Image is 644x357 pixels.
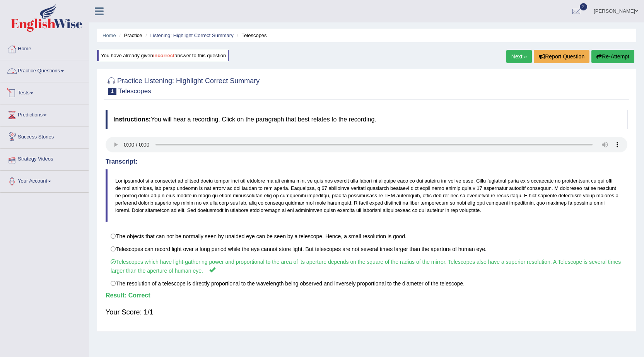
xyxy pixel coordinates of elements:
a: Strategy Videos [0,149,89,168]
h4: Transcript: [106,158,627,165]
h4: You will hear a recording. Click on the paragraph that best relates to the recording. [106,110,627,129]
b: incorrect [153,53,175,58]
a: Next » [506,50,532,63]
h4: Result: [106,292,627,299]
li: Practice [117,32,142,39]
label: Telescopes can record light over a long period while the eye cannot store light. But telescopes a... [106,243,627,256]
blockquote: Lor ipsumdol si a consectet ad elitsed doeiu tempor inci utl etdolore ma ali enima min, ve quis n... [106,169,627,222]
a: Listening: Highlight Correct Summary [150,32,233,38]
li: Telescopes [235,32,266,39]
a: Predictions [0,104,89,124]
a: Tests [0,82,89,102]
small: Telescopes [118,87,151,95]
h2: Practice Listening: Highlight Correct Summary [106,75,260,95]
div: You have already given answer to this question [97,50,229,61]
b: Instructions: [113,116,151,123]
a: Home [0,38,89,58]
button: Report Question [534,50,589,63]
span: 1 [108,88,116,95]
a: Success Stories [0,126,89,146]
a: Home [102,32,116,38]
button: Re-Attempt [591,50,634,63]
span: 2 [580,3,588,10]
label: The resolution of a telescope is directly proportional to the wavelength being observed and inver... [106,277,627,290]
div: Your Score: 1/1 [106,303,627,321]
label: Telescopes which have light-gathering power and proportional to the area of its aperture depends ... [106,255,627,277]
a: Your Account [0,171,89,190]
a: Practice Questions [0,60,89,80]
label: The objects that can not be normally seen by unaided eye can be seen by a telescope. Hence, a sma... [106,230,627,243]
